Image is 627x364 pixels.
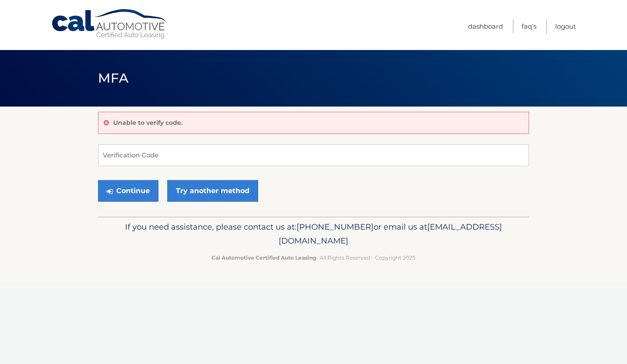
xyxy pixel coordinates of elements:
[51,9,169,40] a: Cal Automotive
[212,254,316,261] strong: Cal Automotive Certified Auto Leasing
[468,19,503,33] a: Dashboard
[104,253,523,262] p: - All Rights Reserved - Copyright 2025
[98,180,158,202] button: Continue
[167,180,258,202] a: Try another method
[98,70,128,86] span: MFA
[555,19,576,33] a: Logout
[113,119,182,127] p: Unable to verify code.
[279,222,502,246] span: [EMAIL_ADDRESS][DOMAIN_NAME]
[522,19,536,33] a: FAQ's
[104,220,523,248] p: If you need assistance, please contact us at: or email us at
[98,144,529,166] input: Verification Code
[297,222,374,232] span: [PHONE_NUMBER]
